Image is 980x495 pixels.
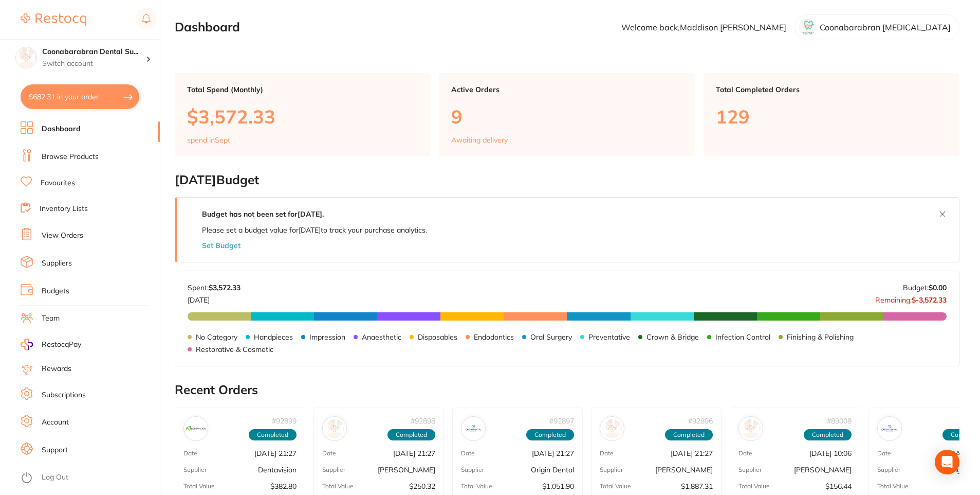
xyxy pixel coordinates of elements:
h2: [DATE] Budget [175,173,959,187]
img: RestocqPay [21,339,33,350]
span: RestocqPay [42,340,81,350]
p: Active Orders [451,85,682,94]
a: View Orders [42,231,83,241]
p: # 92898 [411,417,435,425]
p: Oral Surgery [530,333,572,341]
p: 9 [451,106,682,127]
p: Budget: [903,284,947,292]
button: Set Budget [202,241,241,250]
p: Origin Dental [531,466,574,474]
a: Dashboard [42,124,81,134]
button: Log Out [21,470,157,486]
a: Team [42,313,60,324]
p: Date [877,450,891,457]
a: Account [42,417,69,428]
p: $1,887.31 [681,482,713,490]
a: Support [42,445,68,455]
img: Adam Dental [741,419,761,438]
p: Date [600,450,614,457]
p: [PERSON_NAME] [794,466,852,474]
p: Crown & Bridge [646,333,699,341]
p: Switch account [42,59,146,69]
p: $156.44 [825,482,852,490]
p: Supplier [461,466,484,473]
p: Spent: [188,284,241,292]
p: # 92899 [272,417,297,425]
strong: $3,572.33 [209,283,241,292]
p: $3,572.33 [187,106,418,127]
a: Inventory Lists [40,204,88,214]
strong: $0.00 [929,283,947,292]
p: [DATE] [188,292,241,304]
a: Browse Products [42,152,99,162]
p: Anaesthetic [362,333,401,341]
p: Handpieces [254,333,293,341]
p: $1,051.90 [542,482,574,490]
img: cXB3NzlycQ [800,19,816,36]
p: Date [461,450,475,457]
a: Suppliers [42,258,72,269]
a: Total Completed Orders129 [704,73,959,156]
img: Coonabarabran Dental Surgery [16,47,36,68]
p: Date [322,450,336,457]
p: Preventative [588,333,630,341]
p: # 92896 [688,417,713,425]
p: Dentavision [258,466,297,474]
p: Total Value [183,483,215,490]
p: [PERSON_NAME] [378,466,435,474]
p: Awaiting delivery [451,136,508,144]
h4: Coonabarabran Dental Surgery [42,47,146,57]
p: Coonabarabran [MEDICAL_DATA] [820,23,951,32]
span: Completed [387,429,435,440]
p: Supplier [877,466,900,473]
p: Disposables [418,333,457,341]
h2: Recent Orders [175,383,959,397]
p: [DATE] 21:27 [393,449,435,457]
p: 129 [716,106,947,127]
p: $250.32 [409,482,435,490]
p: [DATE] 21:27 [254,449,297,457]
p: $382.80 [270,482,297,490]
p: [PERSON_NAME] [655,466,713,474]
p: [DATE] 21:27 [671,449,713,457]
span: Completed [804,429,852,440]
button: $682.31 in your order [21,84,139,109]
a: Budgets [42,286,69,296]
p: spend in Sept [187,136,230,144]
span: Completed [665,429,713,440]
p: # 92897 [549,417,574,425]
a: Favourites [41,178,75,188]
a: Subscriptions [42,390,86,400]
p: Total Completed Orders [716,85,947,94]
p: Supplier [600,466,623,473]
h2: Dashboard [175,20,240,34]
p: Remaining: [875,292,947,304]
p: Please set a budget value for [DATE] to track your purchase analytics. [202,226,427,234]
a: Active Orders9Awaiting delivery [439,73,695,156]
p: Total Value [738,483,770,490]
p: Infection Control [715,333,770,341]
p: Supplier [738,466,762,473]
div: Open Intercom Messenger [935,450,959,474]
img: Restocq Logo [21,13,86,26]
p: Supplier [322,466,345,473]
p: Total Value [461,483,492,490]
p: No Category [196,333,237,341]
strong: $-3,572.33 [912,295,947,305]
p: Welcome back, Maddison [PERSON_NAME] [621,23,786,32]
p: Date [183,450,197,457]
a: Restocq Logo [21,8,86,31]
p: Endodontics [474,333,514,341]
p: Total Value [877,483,909,490]
p: Supplier [183,466,207,473]
img: Adam Dental [325,419,344,438]
img: Dentavision [186,419,206,438]
p: Date [738,450,752,457]
p: Finishing & Polishing [787,333,854,341]
a: Rewards [42,364,71,374]
span: Completed [526,429,574,440]
p: [DATE] 21:27 [532,449,574,457]
p: Total Spend (Monthly) [187,85,418,94]
strong: Budget has not been set for [DATE] . [202,209,324,219]
p: Impression [309,333,345,341]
